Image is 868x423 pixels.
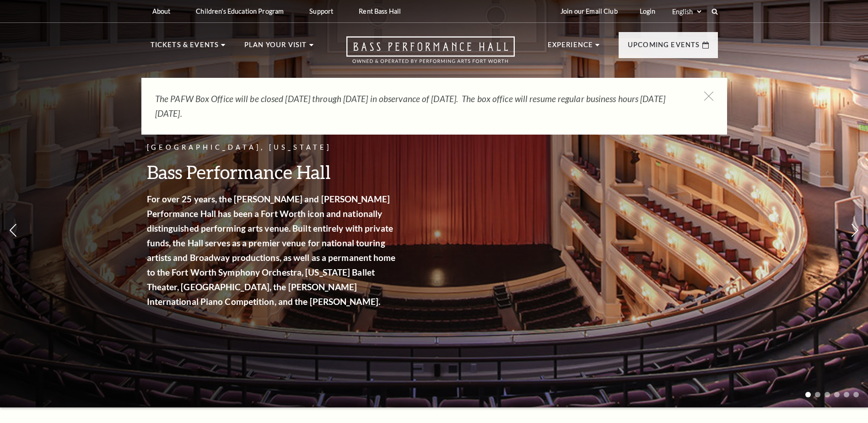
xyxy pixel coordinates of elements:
[670,7,703,16] select: Select:
[147,142,399,153] p: [GEOGRAPHIC_DATA], [US_STATE]
[244,39,307,56] p: Plan Your Visit
[628,39,700,56] p: Upcoming Events
[155,93,665,119] em: The PAFW Box Office will be closed [DATE] through [DATE] in observance of [DATE]. The box office ...
[548,39,593,56] p: Experience
[196,7,284,15] p: Children's Education Program
[147,194,396,307] strong: For over 25 years, the [PERSON_NAME] and [PERSON_NAME] Performance Hall has been a Fort Worth ico...
[147,160,399,184] h3: Bass Performance Hall
[359,7,401,15] p: Rent Bass Hall
[309,7,333,15] p: Support
[151,39,219,56] p: Tickets & Events
[152,7,171,15] p: About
